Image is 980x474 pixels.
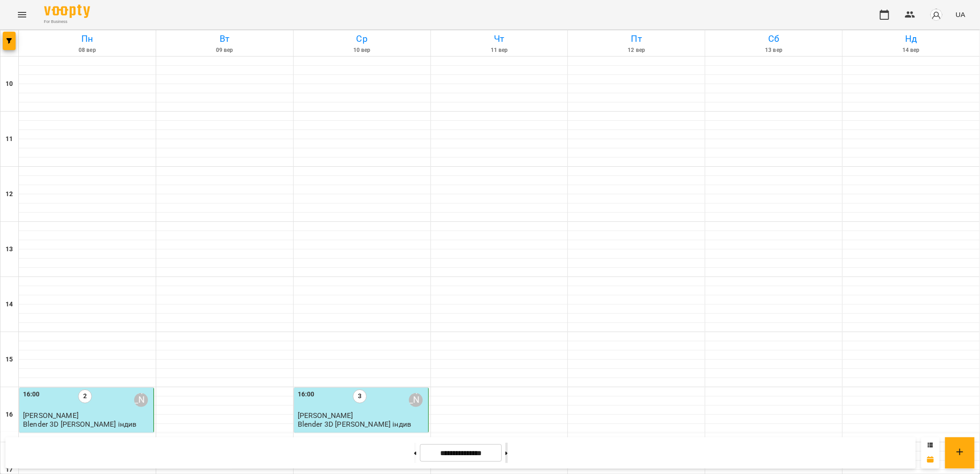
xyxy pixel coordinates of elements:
h6: 09 вер [158,46,292,55]
span: UA [956,10,965,19]
h6: Чт [432,32,566,46]
h6: Пн [20,32,154,46]
h6: 13 [6,244,13,254]
label: 3 [353,389,367,403]
p: Blender 3D [PERSON_NAME] індив [298,420,411,428]
h6: 11 [6,134,13,144]
h6: 15 [6,355,13,365]
div: Оксана Кочанова [134,393,148,407]
button: UA [952,6,969,23]
button: Menu [11,4,33,26]
h6: 13 вер [707,46,841,55]
label: 2 [78,389,92,403]
h6: 14 [6,299,13,310]
h6: 10 вер [295,46,429,55]
h6: Сб [707,32,841,46]
label: 16:00 [298,389,315,400]
h6: 11 вер [432,46,566,55]
h6: 10 [6,79,13,89]
h6: 16 [6,410,13,420]
div: Оксана Кочанова [409,393,423,407]
span: [PERSON_NAME] [298,411,353,420]
h6: Ср [295,32,429,46]
h6: 12 вер [569,46,703,55]
span: For Business [44,19,90,25]
img: Voopty Logo [44,5,90,18]
p: Blender 3D [PERSON_NAME] індив [23,420,136,428]
h6: Нд [844,32,978,46]
label: 16:00 [23,389,40,400]
h6: 08 вер [20,46,154,55]
h6: Пт [569,32,703,46]
span: [PERSON_NAME] [23,411,79,420]
img: avatar_s.png [930,8,943,21]
h6: Вт [158,32,292,46]
h6: 12 [6,189,13,199]
h6: 14 вер [844,46,978,55]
